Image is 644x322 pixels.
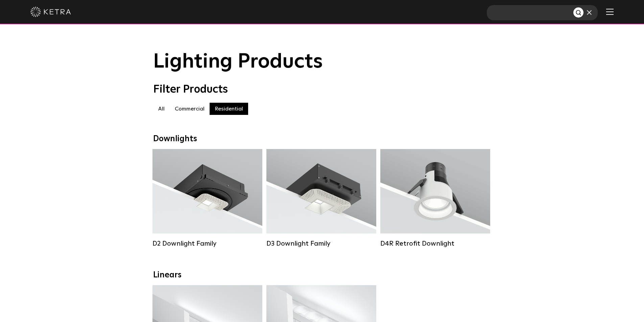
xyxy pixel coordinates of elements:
img: ketra-logo-2019-white [30,7,71,17]
div: Filter Products [153,83,491,96]
span: Lighting Products [153,52,323,72]
img: Hamburger%20Nav.svg [606,8,614,15]
a: D3 Downlight Family Lumen Output:700 / 900 / 1100Colors:White / Black / Silver / Bronze / Paintab... [266,149,376,248]
a: D4R Retrofit Downlight Lumen Output:800Colors:White / BlackBeam Angles:15° / 25° / 40° / 60°Watta... [380,149,490,248]
label: Residential [210,103,248,115]
div: D3 Downlight Family [266,240,376,248]
div: D2 Downlight Family [152,240,262,248]
div: Downlights [153,134,491,144]
div: D4R Retrofit Downlight [380,240,490,248]
label: All [153,103,170,115]
label: Commercial [170,103,210,115]
img: close search form [587,10,592,15]
a: D2 Downlight Family Lumen Output:1200Colors:White / Black / Gloss Black / Silver / Bronze / Silve... [152,149,262,248]
div: Linears [153,270,491,280]
img: search button [575,9,582,17]
button: Search [573,7,583,18]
